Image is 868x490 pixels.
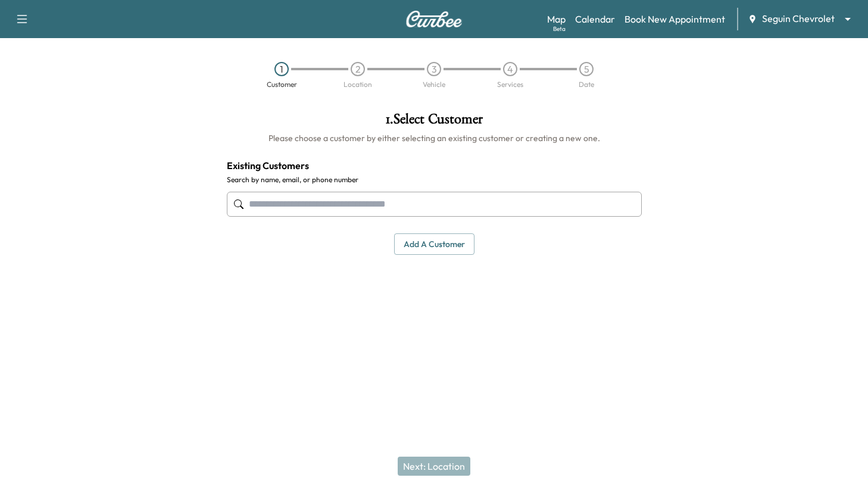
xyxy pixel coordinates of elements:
div: 2 [351,62,365,76]
button: Add a customer [394,233,474,255]
div: 3 [427,62,441,76]
div: 5 [579,62,594,76]
h1: 1 . Select Customer [227,112,642,132]
h4: Existing Customers [227,158,642,173]
div: Vehicle [423,81,445,88]
a: Book New Appointment [625,12,725,26]
div: Services [497,81,523,88]
div: Location [344,81,372,88]
label: Search by name, email, or phone number [227,175,642,185]
img: Curbee Logo [405,11,463,27]
a: Calendar [575,12,615,26]
span: Seguin Chevrolet [762,12,835,26]
a: MapBeta [547,12,566,26]
div: Customer [267,81,297,88]
div: 4 [503,62,517,76]
div: 1 [274,62,289,76]
div: Date [579,81,594,88]
h6: Please choose a customer by either selecting an existing customer or creating a new one. [227,132,642,144]
div: Beta [553,24,566,33]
